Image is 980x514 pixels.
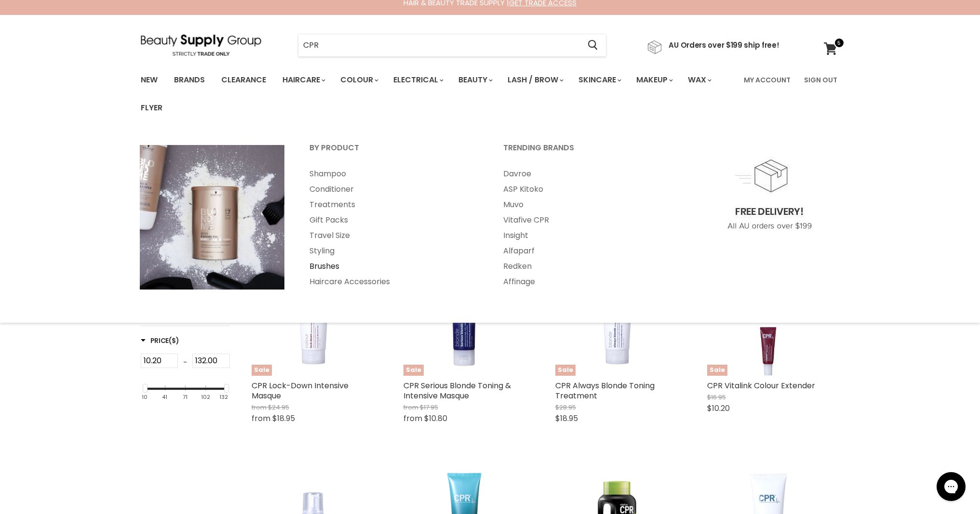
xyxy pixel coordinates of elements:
[707,380,815,391] a: CPR Vitalink Colour Extender
[252,380,349,401] a: CPR Lock-Down Intensive Masque
[297,166,489,182] a: Shampoo
[491,166,683,290] ul: Main menu
[141,336,179,345] h3: Price($)
[424,413,447,424] span: $10.80
[491,243,683,259] a: Alfaparf
[134,70,165,90] a: New
[178,354,192,371] div: -
[571,70,627,90] a: Skincare
[403,403,418,412] span: from
[297,197,489,212] a: Treatments
[580,34,606,56] button: Search
[491,140,683,164] a: Trending Brands
[555,365,576,376] span: Sale
[141,336,179,345] span: Price
[555,403,576,412] span: $28.95
[420,403,438,412] span: $17.95
[629,70,679,90] a: Makeup
[169,336,179,345] span: ($)
[297,182,489,197] a: Conditioner
[183,394,188,400] div: 71
[252,365,272,376] span: Sale
[192,354,230,368] input: Max Price
[134,66,738,122] ul: Main menu
[268,403,289,412] span: $24.95
[201,394,210,400] div: 102
[707,393,726,402] span: $16.95
[298,34,580,56] input: Search
[297,212,489,228] a: Gift Packs
[297,166,489,290] ul: Main menu
[491,166,683,182] a: Davroe
[142,394,148,400] div: 10
[491,228,683,243] a: Insight
[555,380,655,401] a: CPR Always Blonde Toning Treatment
[386,70,449,90] a: Electrical
[403,380,511,401] a: CPR Serious Blonde Toning & Intensive Masque
[707,365,727,376] span: Sale
[491,197,683,212] a: Muvo
[134,98,170,118] a: Flyer
[333,70,384,90] a: Colour
[555,413,578,424] span: $18.95
[738,70,796,90] a: My Account
[932,469,970,504] iframe: Gorgias live chat messenger
[297,274,489,290] a: Haircare Accessories
[252,403,267,412] span: from
[491,274,683,290] a: Affinage
[500,70,569,90] a: Lash / Brow
[798,70,843,90] a: Sign Out
[297,228,489,243] a: Travel Size
[298,34,606,57] form: Product
[297,259,489,274] a: Brushes
[219,394,228,400] div: 132
[451,70,498,90] a: Beauty
[403,365,424,376] span: Sale
[707,403,730,414] span: $10.20
[214,70,273,90] a: Clearance
[491,259,683,274] a: Redken
[272,413,295,424] span: $18.95
[252,413,270,424] span: from
[167,70,212,90] a: Brands
[141,354,178,368] input: Min Price
[129,66,852,122] nav: Main
[491,212,683,228] a: Vitafive CPR
[297,140,489,164] a: By Product
[275,70,331,90] a: Haircare
[681,70,717,90] a: Wax
[491,182,683,197] a: ASP Kitoko
[297,243,489,259] a: Styling
[403,413,422,424] span: from
[162,394,167,400] div: 41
